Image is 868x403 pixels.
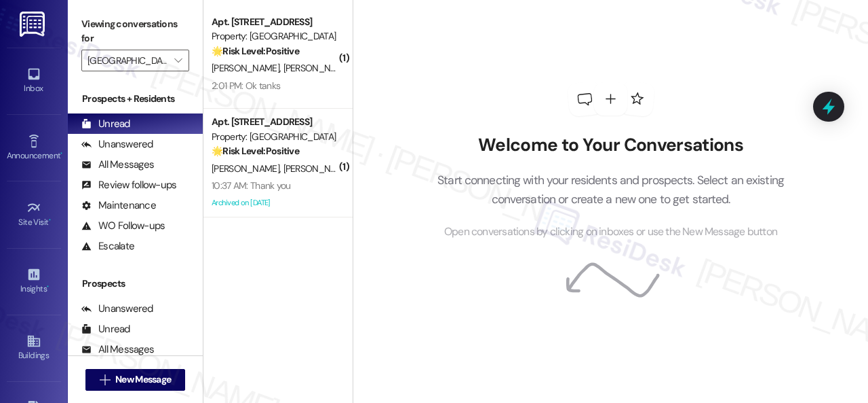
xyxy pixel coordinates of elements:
a: Insights • [7,263,61,300]
span: New Message [115,372,171,387]
span: • [49,215,51,225]
span: [PERSON_NAME][GEOGRAPHIC_DATA] [283,62,441,74]
span: [PERSON_NAME] [212,162,283,175]
p: Start connecting with your residents and prospects. Select an existing conversation or create a n... [417,171,805,209]
div: Archived on [DATE] [210,194,338,211]
div: Apt. [STREET_ADDRESS] [212,15,337,29]
div: 10:37 AM: Thank you [212,179,291,192]
button: New Message [85,369,186,391]
span: • [47,282,49,292]
strong: 🌟 Risk Level: Positive [212,45,299,57]
div: Maintenance [81,198,156,213]
div: Unread [81,117,130,131]
label: Viewing conversations for [81,14,189,50]
i:  [174,55,182,66]
div: WO Follow-ups [81,219,165,233]
span: [PERSON_NAME] [283,162,351,175]
div: Unanswered [81,302,153,316]
div: Escalate [81,239,134,253]
div: Prospects [68,277,203,291]
div: Apt. [STREET_ADDRESS] [212,115,337,129]
div: Unanswered [81,137,153,152]
img: ResiDesk Logo [20,12,47,37]
div: Property: [GEOGRAPHIC_DATA] [212,29,337,43]
span: • [60,149,62,158]
a: Inbox [7,63,61,99]
a: Buildings [7,330,61,366]
div: Review follow-ups [81,178,176,192]
div: Property: [GEOGRAPHIC_DATA] [212,130,337,144]
i:  [100,374,110,385]
span: [PERSON_NAME] [212,62,283,74]
strong: 🌟 Risk Level: Positive [212,145,299,157]
div: Unread [81,322,130,336]
div: All Messages [81,158,154,172]
div: 2:01 PM: Ok tanks [212,80,280,92]
a: Site Visit • [7,196,61,233]
input: All communities [87,50,167,71]
div: Prospects + Residents [68,92,203,106]
div: All Messages [81,343,154,357]
h2: Welcome to Your Conversations [417,135,805,156]
span: Open conversations by clicking on inboxes or use the New Message button [444,224,777,241]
